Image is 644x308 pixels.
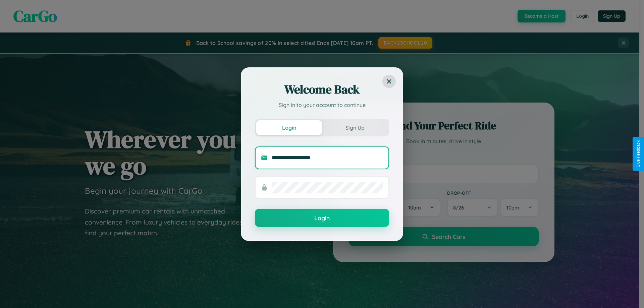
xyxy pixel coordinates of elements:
[256,120,322,135] button: Login
[255,81,389,98] h2: Welcome Back
[255,101,389,109] p: Sign in to your account to continue
[636,140,641,168] div: Give Feedback
[322,120,388,135] button: Sign Up
[255,209,389,227] button: Login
